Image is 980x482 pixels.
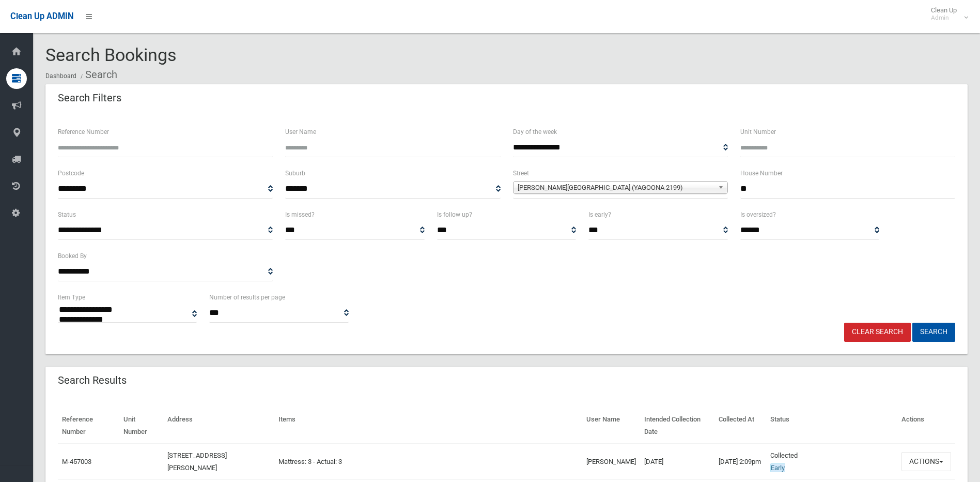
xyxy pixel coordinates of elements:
a: M-457003 [62,458,91,465]
a: Clear Search [844,323,911,342]
label: Number of results per page [209,292,285,303]
header: Search Filters [45,88,134,108]
label: Unit Number [740,126,776,138]
span: Clean Up [926,6,967,22]
th: User Name [582,408,640,444]
label: Is follow up? [437,209,472,220]
label: Reference Number [58,126,109,138]
th: Status [766,408,897,444]
label: Day of the week [513,126,557,138]
label: Postcode [58,168,84,179]
label: Booked By [58,250,87,262]
th: Reference Number [58,408,119,444]
label: House Number [740,168,783,179]
label: Suburb [285,168,305,179]
td: Mattress: 3 - Actual: 3 [274,444,582,480]
td: [PERSON_NAME] [582,444,640,480]
th: Actions [897,408,955,444]
label: Item Type [58,292,85,303]
label: User Name [285,126,316,138]
small: Admin [931,14,957,22]
li: Search [78,65,117,84]
label: Is early? [588,209,611,220]
td: Collected [766,444,897,480]
header: Search Results [45,370,139,390]
th: Unit Number [119,408,163,444]
th: Items [274,408,582,444]
span: Search Bookings [45,44,177,65]
th: Collected At [714,408,767,444]
label: Street [513,168,529,179]
a: [STREET_ADDRESS][PERSON_NAME] [167,451,227,472]
td: [DATE] 2:09pm [714,444,767,480]
label: Status [58,209,76,220]
th: Address [163,408,274,444]
th: Intended Collection Date [640,408,714,444]
span: Clean Up ADMIN [10,11,73,21]
span: [PERSON_NAME][GEOGRAPHIC_DATA] (YAGOONA 2199) [518,182,714,194]
a: Dashboard [45,72,76,80]
label: Is missed? [285,209,315,220]
label: Is oversized? [740,209,776,220]
button: Actions [901,452,951,471]
span: Early [770,463,785,472]
td: [DATE] [640,444,714,480]
button: Search [912,323,955,342]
